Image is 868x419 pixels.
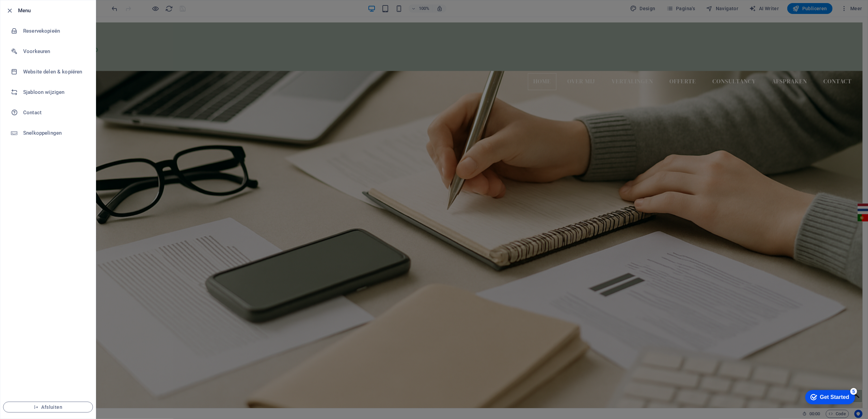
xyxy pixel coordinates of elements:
h6: Contact [23,108,86,117]
h6: Voorkeuren [23,47,86,55]
h6: Snelkoppelingen [23,129,86,137]
div: Get Started [20,7,49,14]
div: 5 [50,1,57,8]
h6: Reservekopieën [23,27,86,35]
div: Get Started 5 items remaining, 0% complete [5,3,55,18]
button: Afsluiten [3,402,93,413]
h6: Menu [18,6,90,15]
h6: Website delen & kopiëren [23,68,86,76]
span: Afsluiten [9,404,87,410]
h6: Sjabloon wijzigen [23,88,86,96]
a: Contact [0,102,96,123]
